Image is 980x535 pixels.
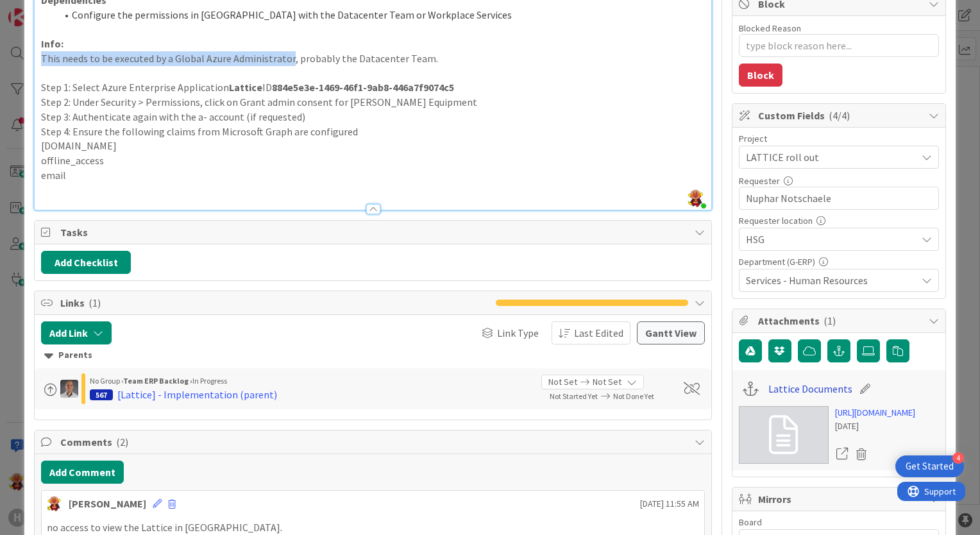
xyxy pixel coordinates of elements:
span: [DATE] 11:55 AM [640,497,699,511]
li: Configure the permissions in [GEOGRAPHIC_DATA] with the Datacenter Team or Workplace Services [56,8,705,22]
span: Custom Fields [758,108,922,123]
img: SAjJrXCT9zbTgDSqPFyylOSmh4uAwOJI.jpg [687,189,705,207]
div: [PERSON_NAME] [69,496,146,511]
button: Block [739,64,782,87]
strong: 884e5e3e-1469-46f1-9ab8-446a7f9074c5 [272,81,454,94]
strong: Lattice [229,81,262,94]
span: Links [60,295,489,310]
img: PS [60,380,78,398]
p: Step 3: Authenticate again with the a- account (if requested) [41,110,705,124]
button: Add Link [41,321,112,344]
div: [DATE] [835,420,915,433]
span: Not Set [593,375,621,389]
label: Blocked Reason [739,22,801,34]
span: No Group › [90,376,123,386]
span: Board [739,518,762,527]
div: Requester location [739,216,939,225]
button: Add Checklist [41,251,131,274]
span: In Progress [192,376,227,386]
label: Requester [739,175,780,187]
span: ( 1 ) [89,296,101,309]
p: Step 2: Under Security > Permissions, click on Grant admin consent for [PERSON_NAME] Equipment [41,95,705,110]
a: Lattice Documents [768,381,852,396]
span: Comments [60,434,688,450]
span: Mirrors [758,491,922,507]
strong: Info: [41,37,63,50]
span: Attachments [758,313,922,328]
span: Services - Human Resources [746,273,917,288]
span: Not Set [548,375,577,389]
span: ( 4/4 ) [829,109,850,122]
span: HSG [746,230,910,248]
p: email [41,168,705,183]
span: Last Edited [574,325,623,341]
div: Get Started [906,460,954,473]
p: Step 1: Select Azure Enterprise Application ID [41,80,705,95]
div: Department (G-ERP) [739,257,939,266]
span: ( 1 ) [824,314,836,327]
span: Not Done Yet [613,391,654,401]
div: 567 [90,389,113,400]
b: Team ERP Backlog › [123,376,192,386]
a: [URL][DOMAIN_NAME] [835,406,915,420]
p: Step 4: Ensure the following claims from Microsoft Graph are configured [41,124,705,139]
span: Link Type [497,325,539,341]
span: Tasks [60,225,688,240]
span: Support [27,2,58,17]
div: Project [739,134,939,143]
div: Open Get Started checklist, remaining modules: 4 [895,455,964,477]
span: Not Started Yet [550,391,598,401]
p: This needs to be executed by a Global Azure Administrator, probably the Datacenter Team. [41,51,705,66]
div: [Lattice] - Implementation (parent) [117,387,277,402]
div: Parents [44,348,702,362]
button: Last Edited [552,321,630,344]
a: Open [835,446,849,463]
p: offline_access [41,153,705,168]
button: Add Comment [41,461,124,484]
p: [DOMAIN_NAME] [41,139,705,153]
span: LATTICE roll out [746,148,910,166]
button: Gantt View [637,321,705,344]
p: no access to view the Lattice in [GEOGRAPHIC_DATA]. [47,520,699,535]
span: ( 2 ) [116,436,128,448]
div: 4 [952,452,964,464]
img: LC [47,496,62,511]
